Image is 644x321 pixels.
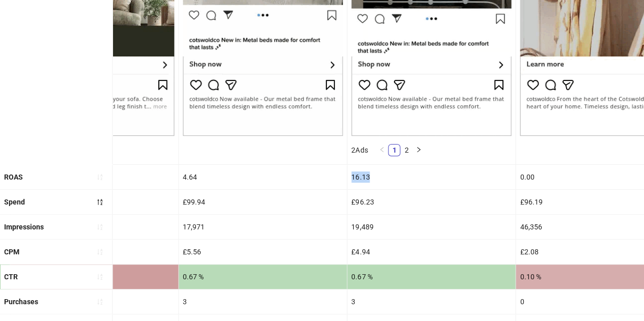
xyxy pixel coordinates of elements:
[388,144,400,156] a: 1
[401,144,412,156] a: 2
[4,223,44,231] b: Impressions
[96,298,103,305] span: sort-ascending
[347,215,515,239] div: 19,489
[4,273,18,281] b: CTR
[412,144,425,156] li: Next Page
[4,173,23,181] b: ROAS
[351,146,368,154] span: 2 Ads
[179,190,347,214] div: £99.94
[4,298,38,306] b: Purchases
[347,190,515,214] div: £96.23
[347,289,515,314] div: 3
[179,240,347,264] div: £5.56
[376,144,388,156] li: Previous Page
[179,289,347,314] div: 3
[179,215,347,239] div: 17,971
[347,240,515,264] div: £4.94
[379,147,385,153] span: left
[179,265,347,289] div: 0.67 %
[96,248,103,255] span: sort-ascending
[347,165,515,189] div: 16.13
[4,198,25,206] b: Spend
[388,144,400,156] li: 1
[415,147,422,153] span: right
[4,248,19,256] b: CPM
[96,223,103,230] span: sort-ascending
[96,273,103,280] span: sort-ascending
[347,265,515,289] div: 0.67 %
[179,165,347,189] div: 4.64
[96,173,103,181] span: sort-ascending
[376,144,388,156] button: left
[400,144,412,156] li: 2
[96,198,103,206] span: sort-descending
[412,144,425,156] button: right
